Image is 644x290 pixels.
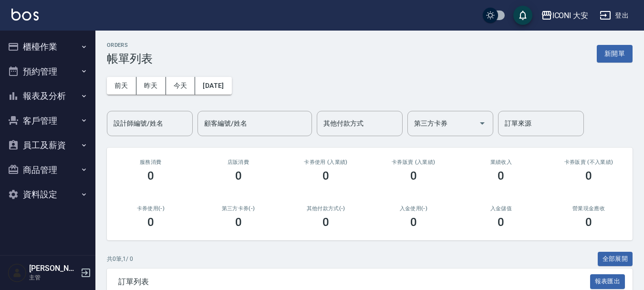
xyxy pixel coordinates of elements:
button: Open [475,116,490,131]
p: 主管 [29,273,78,282]
span: 訂單列表 [118,277,590,287]
h2: 卡券販賣 (入業績) [381,159,446,165]
button: 登出 [596,7,633,24]
button: 預約管理 [4,59,92,84]
h3: 0 [410,169,417,183]
h2: 營業現金應收 [556,205,621,212]
h5: [PERSON_NAME] [29,264,78,273]
button: 資料設定 [4,182,92,207]
img: Person [8,263,27,282]
button: save [513,6,532,25]
h2: 卡券販賣 (不入業績) [556,159,621,165]
button: 前天 [107,77,136,95]
button: 員工及薪資 [4,133,92,158]
button: 報表及分析 [4,84,92,108]
h3: 0 [498,169,504,183]
h2: 其他付款方式(-) [293,205,358,212]
button: 客戶管理 [4,108,92,133]
p: 共 0 筆, 1 / 0 [107,255,133,263]
h3: 服務消費 [118,159,183,165]
button: 全部展開 [598,252,633,267]
h3: 0 [585,169,592,183]
h2: 入金使用(-) [381,205,446,212]
h3: 0 [585,215,592,229]
h3: 0 [147,215,154,229]
button: 今天 [166,77,196,95]
h3: 0 [235,215,242,229]
h2: 卡券使用 (入業績) [293,159,358,165]
h3: 帳單列表 [107,52,153,65]
button: 新開單 [597,45,633,63]
h2: ORDERS [107,42,153,48]
button: ICONI 大安 [537,6,592,25]
button: 商品管理 [4,158,92,183]
h3: 0 [235,169,242,183]
h3: 0 [147,169,154,183]
h3: 0 [322,169,329,183]
h2: 第三方卡券(-) [206,205,271,212]
h2: 店販消費 [206,159,271,165]
img: Logo [11,9,39,21]
h3: 0 [410,215,417,229]
h2: 業績收入 [469,159,534,165]
h2: 入金儲值 [469,205,534,212]
h2: 卡券使用(-) [118,205,183,212]
button: 昨天 [136,77,166,95]
h3: 0 [322,215,329,229]
a: 報表匯出 [590,277,625,286]
h3: 0 [498,215,504,229]
div: ICONI 大安 [552,10,589,21]
button: 櫃檯作業 [4,34,92,59]
button: [DATE] [195,77,231,95]
a: 新開單 [597,49,633,58]
button: 報表匯出 [590,274,625,289]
